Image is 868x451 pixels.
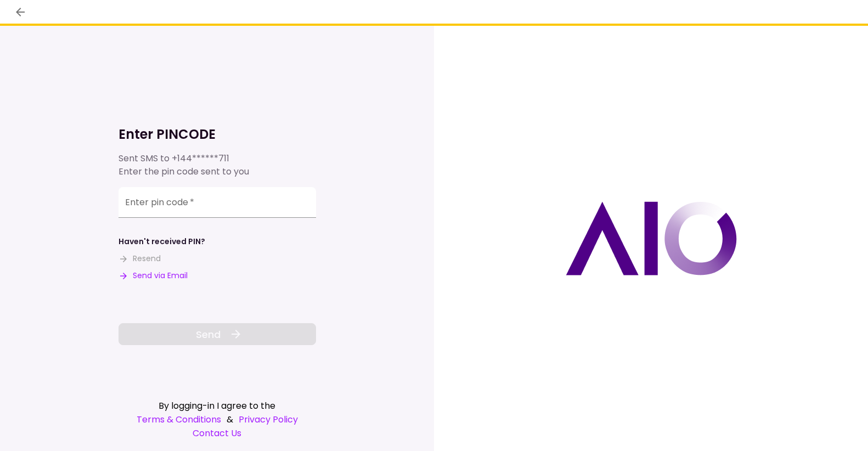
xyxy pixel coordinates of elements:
[119,236,205,247] div: Haven't received PIN?
[119,270,188,281] button: Send via Email
[119,399,316,413] div: By logging-in I agree to the
[119,152,316,178] div: Sent SMS to Enter the pin code sent to you
[119,126,316,143] h1: Enter PINCODE
[566,201,737,275] img: AIO logo
[119,413,316,426] div: &
[137,413,221,426] a: Terms & Conditions
[119,426,316,440] a: Contact Us
[11,3,30,21] button: back
[119,323,316,345] button: Send
[196,327,221,342] span: Send
[239,413,298,426] a: Privacy Policy
[119,253,161,264] button: Resend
